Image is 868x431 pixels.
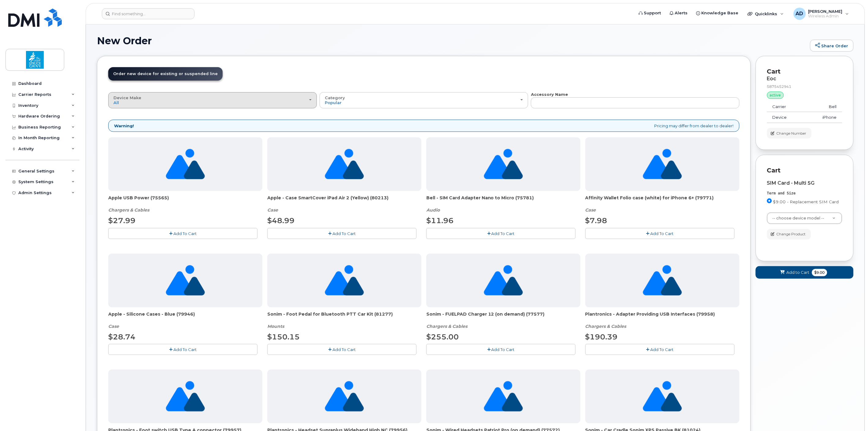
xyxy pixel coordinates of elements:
button: Add To Cart [426,344,576,355]
button: Add To Cart [267,228,417,239]
p: Cart [767,67,842,76]
span: -- choose device model -- [773,216,825,220]
div: Bell - SIM Card Adapter Nano to Micro (75781) [426,195,581,213]
span: Add to Cart [787,270,810,275]
div: Apple - Silicone Cases - Blue (79946) [108,311,262,329]
span: Sonim - Foot Pedal for Bluetooth PTT Car Kit (81277) [267,311,421,323]
input: $9.00 - Replacement SIM Card [767,198,772,203]
span: $255.00 [426,332,459,341]
img: no_image_found-2caef05468ed5679b831cfe6fc140e25e0c280774317ffc20a367ab7fd17291e.png [643,254,682,307]
button: Add To Cart [108,228,258,239]
em: Case [267,207,278,213]
img: no_image_found-2caef05468ed5679b831cfe6fc140e25e0c280774317ffc20a367ab7fd17291e.png [643,370,682,423]
span: Add To Cart [651,231,674,236]
div: Apple USB Power (75565) [108,195,262,213]
span: Popular [325,100,342,105]
span: $27.99 [108,216,135,225]
button: Add To Cart [108,344,258,355]
span: Change Product [777,231,806,237]
div: Plantronics - Adapter Providing USB Interfaces (79958) [585,311,740,329]
strong: Accessory Name [531,92,568,97]
button: Add to Cart $9.00 [756,266,854,279]
img: no_image_found-2caef05468ed5679b831cfe6fc140e25e0c280774317ffc20a367ab7fd17291e.png [484,370,523,423]
strong: Warning! [114,123,134,129]
button: Add To Cart [585,344,735,355]
span: $7.98 [585,216,607,225]
em: Case [585,207,596,213]
span: $190.39 [585,332,618,341]
span: Add To Cart [491,347,515,352]
td: iPhone [805,112,842,123]
span: Bell - SIM Card Adapter Nano to Micro (75781) [426,195,581,207]
a: -- choose device model -- [767,213,842,224]
div: Sonim - Foot Pedal for Bluetooth PTT Car Kit (81277) [267,311,421,329]
span: Change Number [777,131,807,136]
a: Share Order [810,40,854,52]
button: Add To Cart [585,228,735,239]
span: $150.15 [267,332,300,341]
button: Add To Cart [267,344,417,355]
h1: New Order [97,35,807,46]
img: no_image_found-2caef05468ed5679b831cfe6fc140e25e0c280774317ffc20a367ab7fd17291e.png [325,254,364,307]
em: Chargers & Cables [585,324,626,329]
img: no_image_found-2caef05468ed5679b831cfe6fc140e25e0c280774317ffc20a367ab7fd17291e.png [166,137,205,191]
img: no_image_found-2caef05468ed5679b831cfe6fc140e25e0c280774317ffc20a367ab7fd17291e.png [325,137,364,191]
img: no_image_found-2caef05468ed5679b831cfe6fc140e25e0c280774317ffc20a367ab7fd17291e.png [166,254,205,307]
span: Device Make [113,95,141,100]
img: no_image_found-2caef05468ed5679b831cfe6fc140e25e0c280774317ffc20a367ab7fd17291e.png [325,370,364,423]
em: Chargers & Cables [426,324,467,329]
span: Plantronics - Adapter Providing USB Interfaces (79958) [585,311,740,323]
div: Sonim - FUELPAD Charger 12 (on demand) (77577) [426,311,581,329]
em: Mounts [267,324,284,329]
span: $48.99 [267,216,295,225]
span: Add To Cart [332,347,356,352]
td: Bell [805,101,842,112]
em: Audio [426,207,440,213]
div: SIM Card - Multi 5G [767,180,842,186]
span: $28.74 [108,332,135,341]
button: Change Product [767,229,811,240]
span: Add To Cart [332,231,356,236]
button: Device Make All [108,92,317,108]
span: Add To Cart [173,347,197,352]
span: Apple - Case SmartCover iPad Air 2 (Yellow) (80213) [267,195,421,207]
em: Chargers & Cables [108,207,149,213]
img: no_image_found-2caef05468ed5679b831cfe6fc140e25e0c280774317ffc20a367ab7fd17291e.png [166,370,205,423]
img: no_image_found-2caef05468ed5679b831cfe6fc140e25e0c280774317ffc20a367ab7fd17291e.png [484,254,523,307]
span: Affinity Wallet Folio case (white) for iPhone 6+ (79771) [585,195,740,207]
span: $11.96 [426,216,454,225]
span: Category [325,95,345,100]
span: Apple USB Power (75565) [108,195,262,207]
em: Case [108,324,119,329]
div: active [767,92,784,99]
div: Apple - Case SmartCover iPad Air 2 (Yellow) (80213) [267,195,421,213]
div: Term and Size [767,191,842,196]
div: Affinity Wallet Folio case (white) for iPhone 6+ (79771) [585,195,740,213]
button: Category Popular [320,92,528,108]
div: Pricing may differ from dealer to dealer! [108,120,740,132]
span: All [113,100,119,105]
span: Sonim - FUELPAD Charger 12 (on demand) (77577) [426,311,581,323]
img: no_image_found-2caef05468ed5679b831cfe6fc140e25e0c280774317ffc20a367ab7fd17291e.png [643,137,682,191]
button: Change Number [767,128,812,139]
span: Add To Cart [491,231,515,236]
span: Add To Cart [651,347,674,352]
span: Apple - Silicone Cases - Blue (79946) [108,311,262,323]
img: no_image_found-2caef05468ed5679b831cfe6fc140e25e0c280774317ffc20a367ab7fd17291e.png [484,137,523,191]
td: Carrier [767,101,805,112]
div: Eoc [767,76,842,81]
button: Add To Cart [426,228,576,239]
span: Add To Cart [173,231,197,236]
span: $9.00 - Replacement SIM Card [773,199,839,204]
span: Order new device for existing or suspended line [113,71,218,76]
p: Cart [767,166,842,175]
div: 5875452941 [767,84,842,89]
span: $9.00 [812,269,827,276]
td: Device [767,112,805,123]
